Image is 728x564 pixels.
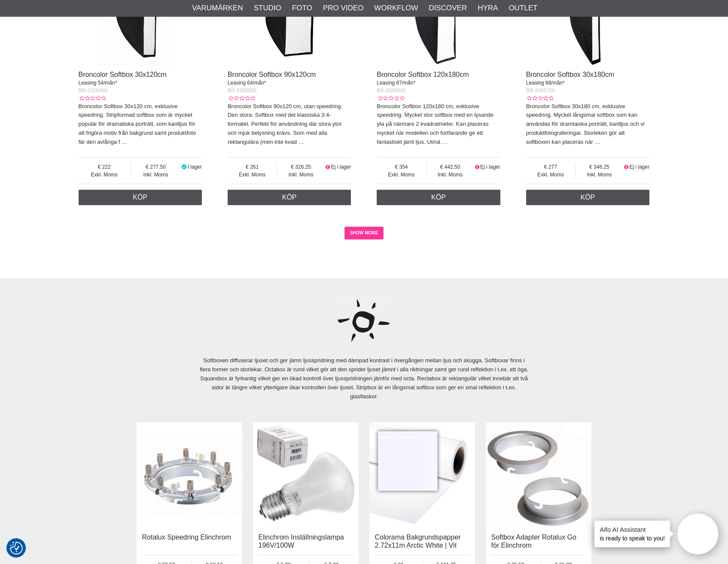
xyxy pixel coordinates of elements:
span: Exkl. Moms [228,171,277,179]
span: Leasing 87/mån* [377,80,415,86]
i: Ej i lager [623,164,630,170]
img: Softbox Adapter Rotalux Go för Elinchrom [486,422,591,528]
span: 261 [228,163,277,171]
div: is ready to speak to you! [594,521,670,547]
a: Colorama Bakgrundspapper 2.72x11m Arctic White | Vit [375,534,461,549]
span: 277.50 [131,163,181,171]
span: Exkl. Moms [377,171,426,179]
div: Kundbetyg: 0 [79,94,106,102]
a: Köp [526,190,650,205]
p: Softboxen diffuserar ljuset och ger jämn ljusspridning med dämpad kontrast i övergången mellan lj... [199,356,529,401]
span: BR-3356700 [526,88,555,94]
a: Köp [79,190,202,205]
span: BR-3356400 [79,88,107,94]
i: Ej i lager [325,164,331,170]
a: Pro Video [323,3,363,14]
img: Sofboxar till studioblixtar - Aifo [337,294,391,348]
img: Colorama Bakgrundspapper 2.72x11m Arctic White | Vit [369,422,475,528]
a: Foto [292,3,312,14]
a: Broncolor Softbox 30x120cm [79,71,167,78]
a: Hyra [478,3,498,14]
span: Inkl. Moms [576,171,623,179]
a: Broncolor Softbox 120x180cm [377,71,469,78]
a: Varumärken [192,3,243,14]
i: I lager [181,164,188,170]
span: Ej i lager [629,164,649,170]
a: Elinchrom Inställningslampa 196V/100W [259,534,344,549]
span: 442.50 [426,163,474,171]
a: … [442,139,448,145]
a: Studio [254,3,281,14]
p: Broncolor Softbox 90x120 cm, utan speedring. Den stora: Softbox med det klassiska 3:4-formatet. P... [228,102,351,147]
span: Ej i lager [331,164,351,170]
a: … [299,139,304,145]
span: Inkl. Moms [131,171,181,179]
span: Leasing 68/mån* [526,80,565,86]
span: Ej i lager [480,164,500,170]
div: Kundbetyg: 0 [526,94,554,102]
span: 346.25 [576,163,623,171]
a: Broncolor Softbox 90x120cm [228,71,316,78]
span: Leasing 54/mån* [79,80,117,86]
span: 326.25 [277,163,325,171]
img: Revisit consent button [10,542,23,555]
span: 222 [79,163,131,171]
p: Broncolor Softbox 30x120 cm, exklusive speedring. Stripformad softbox som är mycket populär för d... [79,102,202,147]
p: Broncolor Softbox 30x180 cm, exklusive speedring. Mycket långsmal softbox som kan användas för dr... [526,102,650,147]
a: SHOW MORE [344,227,384,240]
a: Outlet [509,3,537,14]
i: Ej i lager [474,164,480,170]
a: Köp [228,190,351,205]
span: Exkl. Moms [526,171,576,179]
span: Inkl. Moms [426,171,474,179]
a: … [594,139,600,145]
span: Leasing 64/mån* [228,80,266,86]
a: … [122,139,127,145]
div: Kundbetyg: 0 [228,94,255,102]
span: Inkl. Moms [277,171,325,179]
span: BR-3356500 [228,88,256,94]
span: 354 [377,163,426,171]
a: Softbox Adapter Rotalux Go för Elinchrom [491,534,576,549]
a: Broncolor Softbox 30x180cm [526,71,614,78]
span: Exkl. Moms [79,171,131,179]
a: Workflow [374,3,418,14]
p: Broncolor Softbox 120x180 cm, exklusive speedring. Mycket stor softbox med en lysande yta på närm... [377,102,500,147]
a: Köp [377,190,500,205]
button: Samtyckesinställningar [10,540,23,556]
span: I lager [188,164,202,170]
span: BR-3356600 [377,88,405,94]
img: Elinchrom Inställningslampa 196V/100W [253,422,359,528]
a: Rotalux Speedring Elinchrom [142,534,231,541]
span: 277 [526,163,576,171]
img: Rotalux Speedring Elinchrom [137,422,242,528]
a: Discover [429,3,467,14]
h4: Aifo AI Assistant [600,525,665,534]
div: Kundbetyg: 0 [377,94,404,102]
